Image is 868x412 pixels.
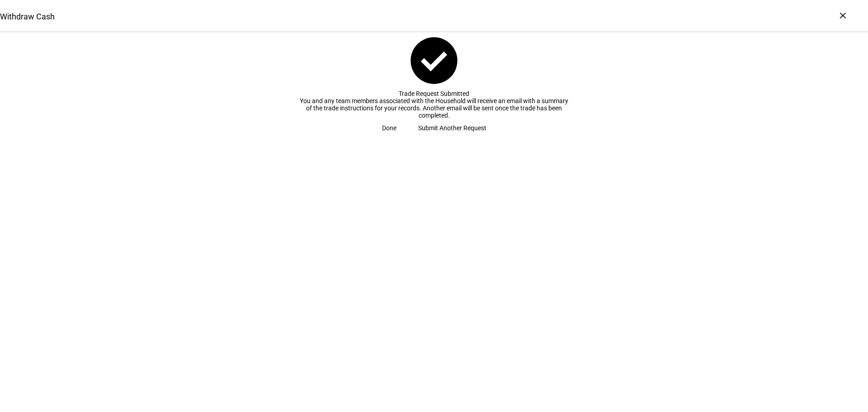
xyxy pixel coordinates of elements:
[298,90,570,97] div: Trade Request Submitted
[835,8,850,23] div: ×
[407,119,497,137] button: Submit Another Request
[406,33,462,89] mat-icon: check_circle
[298,97,570,119] div: You and any team members associated with the Household will receive an email with a summary of th...
[382,119,396,137] span: Done
[371,119,407,137] button: Done
[418,119,486,137] span: Submit Another Request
